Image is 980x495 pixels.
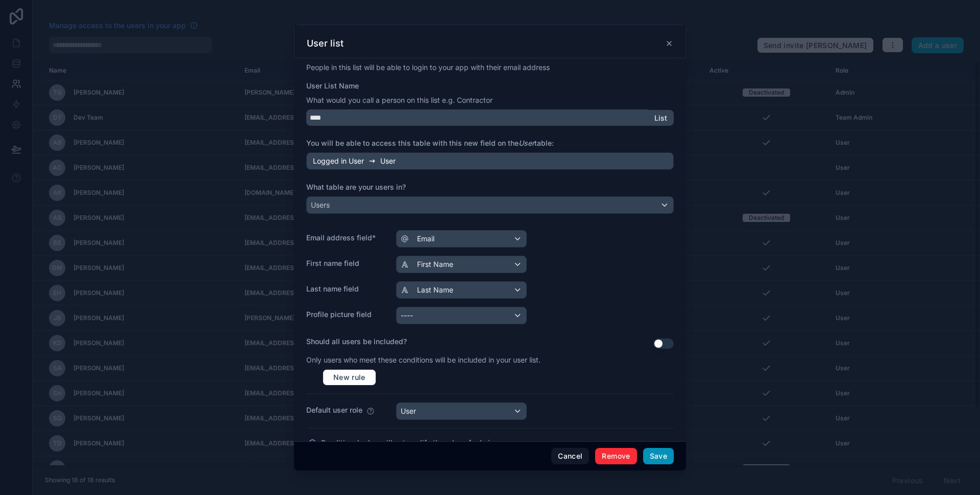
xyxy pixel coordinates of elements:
label: Conditional roles will not modify the roles of admin users [318,438,515,448]
h3: User list [307,37,344,50]
button: Save [643,448,674,464]
span: ---- [401,310,413,321]
label: First name field [306,258,388,268]
label: Last name field [306,284,388,294]
span: Email [417,234,434,244]
span: First Name [417,259,453,269]
label: Default user role [306,405,362,415]
label: Profile picture field [306,309,388,320]
span: User [380,156,396,166]
label: What table are your users in? [306,182,674,192]
span: List [654,114,667,123]
button: Remove [595,448,636,464]
span: You will be able to access this table with this new field on the table: [306,139,554,147]
button: First Name [396,256,527,273]
span: New rule [329,373,370,382]
button: Email [396,230,527,247]
span: Logged in User [313,156,364,166]
p: Only users who meet these conditions will be included in your user list. [306,355,674,365]
em: User [519,139,534,147]
button: New rule [323,369,376,386]
p: What would you call a person on this list e.g. Contractor [306,95,674,105]
button: User [396,402,527,420]
button: Cancel [551,448,589,464]
span: Last Name [417,285,453,295]
button: Users [306,196,674,214]
span: Users [311,200,330,210]
p: People in this list will be able to login to your app with their email address [306,62,674,73]
label: Email address field* [306,233,388,243]
input: display-name [306,109,648,126]
div: User [401,406,416,416]
button: ---- [396,307,527,324]
button: Last Name [396,281,527,299]
label: Should all users be included? [306,336,653,347]
label: User List Name [306,81,359,91]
